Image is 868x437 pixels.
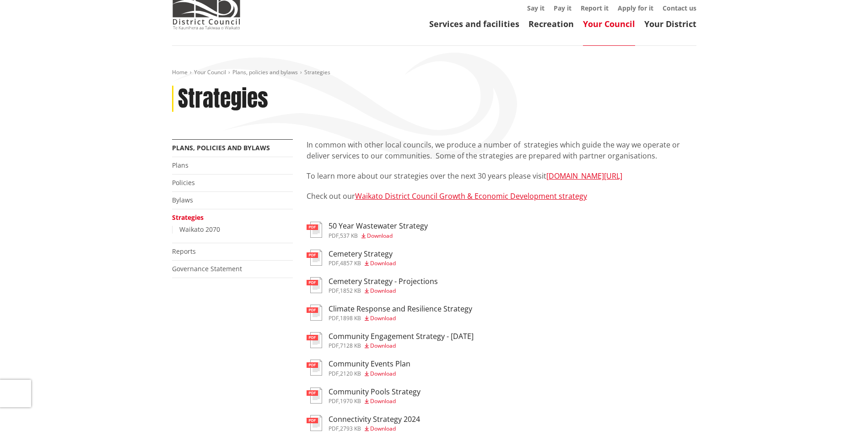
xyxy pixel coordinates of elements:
[172,196,193,204] a: Bylaws
[329,232,339,240] span: pdf
[307,415,420,432] a: Connectivity Strategy 2024 pdf,2793 KB Download
[429,18,519,29] a: Services and facilities
[329,415,420,424] h3: Connectivity Strategy 2024
[329,314,339,322] span: pdf
[329,305,472,313] h3: Climate Response and Resilience Strategy
[370,397,396,405] span: Download
[172,69,696,76] nav: breadcrumb
[329,259,339,267] span: pdf
[172,68,188,76] a: Home
[307,250,396,266] a: Cemetery Strategy pdf,4857 KB Download
[329,426,420,432] div: ,
[232,68,298,76] a: Plans, policies and bylaws
[340,232,358,240] span: 537 KB
[329,332,474,341] h3: Community Engagement Strategy - [DATE]
[329,371,410,377] div: ,
[340,397,361,405] span: 1970 KB
[307,305,472,321] a: Climate Response and Resilience Strategy pdf,1898 KB Download
[307,222,428,238] a: 50 Year Wastewater Strategy pdf,537 KB Download
[340,370,361,377] span: 2120 KB
[172,161,189,169] a: Plans
[370,287,396,295] span: Download
[370,314,396,322] span: Download
[307,250,322,266] img: document-pdf.svg
[329,360,410,368] h3: Community Events Plan
[370,370,396,377] span: Download
[546,171,622,181] a: [DOMAIN_NAME][URL]
[329,261,396,266] div: ,
[340,287,361,295] span: 1852 KB
[644,18,696,29] a: Your District
[307,170,696,181] p: To learn more about our strategies over the next 30 years please visit
[172,143,270,152] a: Plans, policies and bylaws
[329,370,339,377] span: pdf
[370,342,396,350] span: Download
[172,264,242,273] a: Governance Statement
[367,232,393,240] span: Download
[172,178,195,187] a: Policies
[179,225,220,234] a: Waikato 2070
[307,139,696,213] div: Check out our
[329,233,428,239] div: ,
[307,305,322,321] img: document-pdf.svg
[340,314,361,322] span: 1898 KB
[307,360,410,376] a: Community Events Plan pdf,2120 KB Download
[329,222,428,230] h3: 50 Year Wastewater Strategy
[527,4,545,12] a: Say it
[329,342,339,350] span: pdf
[307,332,322,348] img: document-pdf.svg
[307,139,696,161] p: In common with other local councils, we produce a number of strategies which guide the way we ope...
[307,332,474,349] a: Community Engagement Strategy - [DATE] pdf,7128 KB Download
[307,415,322,431] img: document-pdf.svg
[307,360,322,376] img: document-pdf.svg
[307,277,438,294] a: Cemetery Strategy - Projections pdf,1852 KB Download
[340,425,361,432] span: 2793 KB
[307,222,322,238] img: document-pdf.svg
[583,18,635,29] a: Your Council
[329,316,472,321] div: ,
[329,287,339,295] span: pdf
[581,4,609,12] a: Report it
[340,342,361,350] span: 7128 KB
[329,388,421,396] h3: Community Pools Strategy
[307,388,421,404] a: Community Pools Strategy pdf,1970 KB Download
[663,4,696,12] a: Contact us
[329,343,474,349] div: ,
[172,247,196,256] a: Reports
[329,425,339,432] span: pdf
[528,18,574,29] a: Recreation
[340,259,361,267] span: 4857 KB
[329,250,396,258] h3: Cemetery Strategy
[304,68,330,76] span: Strategies
[172,213,204,222] a: Strategies
[307,388,322,404] img: document-pdf.svg
[370,425,396,432] span: Download
[307,277,322,293] img: document-pdf.svg
[194,68,226,76] a: Your Council
[329,397,339,405] span: pdf
[329,288,438,294] div: ,
[370,259,396,267] span: Download
[554,4,571,12] a: Pay it
[618,4,653,12] a: Apply for it
[329,277,438,286] h3: Cemetery Strategy - Projections
[178,86,268,112] h1: Strategies
[329,399,421,404] div: ,
[355,191,587,201] a: Waikato District Council Growth & Economic Development strategy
